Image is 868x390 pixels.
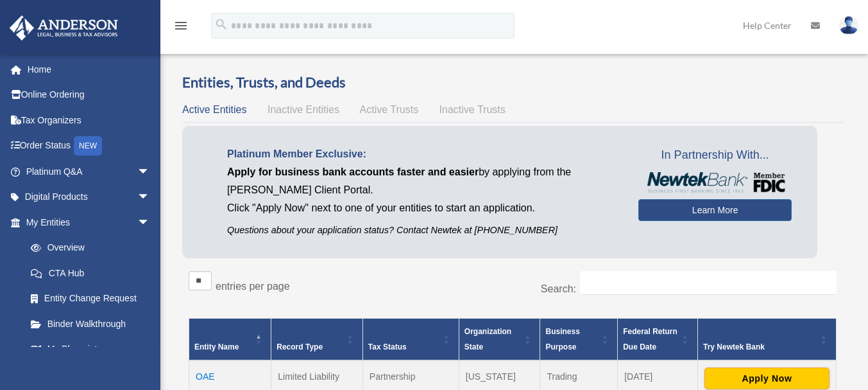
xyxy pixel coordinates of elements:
[9,82,169,108] a: Online Ordering
[214,17,228,31] i: search
[9,184,169,210] a: Digital Productsarrow_drop_down
[464,327,511,351] span: Organization State
[9,107,169,133] a: Tax Organizers
[227,166,479,177] span: Apply for business bank accounts faster and easier
[216,281,290,292] label: entries per page
[271,319,363,361] th: Record Type: Activate to sort
[137,209,163,236] span: arrow_drop_down
[182,104,246,115] span: Active Entities
[839,16,858,35] img: User Pic
[9,159,169,184] a: Platinum Q&Aarrow_drop_down
[545,327,579,351] span: Business Purpose
[18,260,163,286] a: CTA Hub
[277,342,323,351] span: Record Type
[9,209,163,235] a: My Entitiesarrow_drop_down
[638,145,792,166] span: In Partnership With...
[9,57,169,82] a: Home
[541,283,576,294] label: Search:
[439,104,506,115] span: Inactive Trusts
[137,159,163,185] span: arrow_drop_down
[74,136,102,155] div: NEW
[9,133,169,159] a: Order StatusNEW
[704,368,830,389] button: Apply Now
[540,319,618,361] th: Business Purpose: Activate to sort
[227,222,619,238] p: Questions about your application status? Contact Newtek at [PHONE_NUMBER]
[189,319,271,361] th: Entity Name: Activate to invert sorting
[618,319,698,361] th: Federal Return Due Date: Activate to sort
[6,15,122,40] img: Anderson Advisors Platinum Portal
[227,145,619,163] p: Platinum Member Exclusive:
[173,22,189,33] a: menu
[623,327,677,351] span: Federal Return Due Date
[459,319,540,361] th: Organization State: Activate to sort
[697,319,836,361] th: Try Newtek Bank : Activate to sort
[18,337,163,362] a: My Blueprint
[173,18,189,33] i: menu
[362,319,459,361] th: Tax Status: Activate to sort
[638,199,792,221] a: Learn More
[645,172,785,193] img: NewtekBankLogoSM.png
[194,342,239,351] span: Entity Name
[18,311,163,337] a: Binder Walkthrough
[18,286,163,312] a: Entity Change Request
[137,184,163,211] span: arrow_drop_down
[227,163,619,199] p: by applying from the [PERSON_NAME] Client Portal.
[268,104,339,115] span: Inactive Entities
[182,73,843,93] h3: Entities, Trusts, and Deeds
[703,339,817,355] div: Try Newtek Bank
[18,235,157,261] a: Overview
[368,342,407,351] span: Tax Status
[360,104,419,115] span: Active Trusts
[227,199,619,217] p: Click "Apply Now" next to one of your entities to start an application.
